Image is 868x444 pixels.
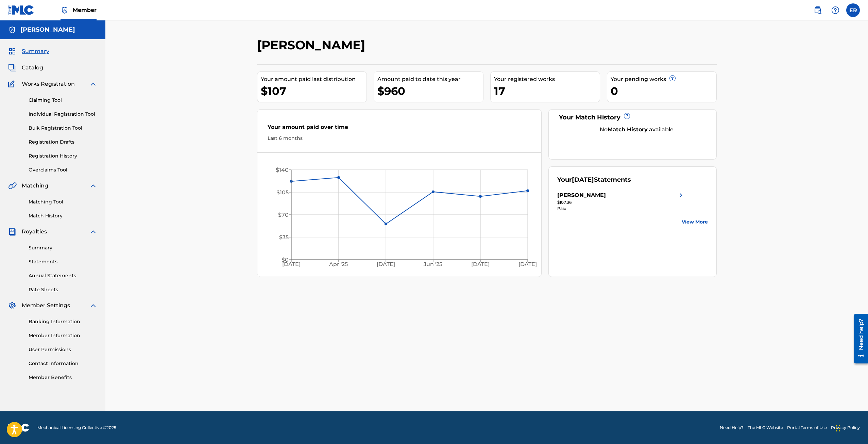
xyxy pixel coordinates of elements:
img: logo [8,424,29,432]
tspan: [DATE] [377,261,395,268]
a: Statements [29,258,97,265]
img: Matching [8,182,17,190]
img: MLC Logo [8,5,34,15]
h2: [PERSON_NAME] [257,37,369,53]
img: right chevron icon [677,191,685,199]
a: Need Help? [720,425,744,431]
div: Your registered works [494,75,600,83]
span: Works Registration [22,80,75,88]
span: Member [73,6,97,14]
tspan: $35 [279,234,288,241]
div: 0 [611,83,716,99]
tspan: $105 [276,189,288,196]
img: Summary [8,47,16,55]
a: Member Information [29,332,97,339]
div: $107.36 [557,199,685,205]
a: Privacy Policy [831,425,860,431]
iframe: Chat Widget [834,411,868,444]
span: Royalties [22,228,47,236]
a: User Permissions [29,346,97,353]
div: Help [829,3,842,17]
img: Royalties [8,228,16,236]
a: Registration History [29,152,97,160]
div: 17 [494,83,600,99]
div: No available [566,126,708,134]
div: $107 [261,83,367,99]
tspan: $0 [281,257,288,263]
div: Your Statements [557,175,631,184]
span: ? [670,76,675,81]
a: Bulk Registration Tool [29,125,97,132]
a: Contact Information [29,360,97,367]
img: Catalog [8,64,16,72]
span: Member Settings [22,301,70,310]
a: Claiming Tool [29,97,97,104]
a: Summary [29,244,97,251]
div: User Menu [846,3,860,17]
tspan: [DATE] [282,261,300,268]
span: [DATE] [572,176,594,183]
img: search [814,6,822,14]
a: Matching Tool [29,198,97,205]
div: Drag [836,418,840,439]
div: $960 [377,83,483,99]
tspan: Jun '25 [423,261,442,268]
img: Top Rightsholder [61,6,69,14]
img: Works Registration [8,80,17,88]
img: expand [89,80,97,88]
div: Your Match History [557,113,708,122]
img: Accounts [8,26,16,34]
a: Annual Statements [29,272,97,279]
a: CatalogCatalog [8,64,43,72]
a: Individual Registration Tool [29,111,97,118]
a: Banking Information [29,318,97,325]
img: Member Settings [8,301,16,310]
span: ? [624,113,630,119]
tspan: [DATE] [518,261,537,268]
a: [PERSON_NAME]right chevron icon$107.36Paid [557,191,685,212]
div: Amount paid to date this year [377,75,483,83]
img: help [831,6,839,14]
a: View More [682,218,708,226]
a: Match History [29,212,97,219]
a: Portal Terms of Use [787,425,827,431]
a: Registration Drafts [29,138,97,146]
img: expand [89,228,97,236]
strong: Match History [608,126,648,133]
tspan: $140 [275,167,288,173]
a: Public Search [811,3,824,17]
span: Catalog [22,64,43,72]
div: Paid [557,205,685,212]
img: expand [89,182,97,190]
a: SummarySummary [8,47,49,55]
span: Mechanical Licensing Collective © 2025 [37,425,116,431]
tspan: $70 [278,212,288,218]
div: [PERSON_NAME] [557,191,606,199]
a: Member Benefits [29,374,97,381]
span: Summary [22,47,49,55]
h5: EUFRADIS RODRIGUEZ [20,26,75,34]
tspan: [DATE] [471,261,490,268]
div: Last 6 months [268,135,531,142]
div: Your amount paid over time [268,123,531,135]
tspan: Apr '25 [329,261,348,268]
div: Your amount paid last distribution [261,75,367,83]
a: Overclaims Tool [29,166,97,174]
img: expand [89,301,97,310]
iframe: Resource Center [849,311,868,366]
span: Matching [22,182,48,190]
a: The MLC Website [748,425,783,431]
div: Your pending works [611,75,716,83]
a: Rate Sheets [29,286,97,293]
